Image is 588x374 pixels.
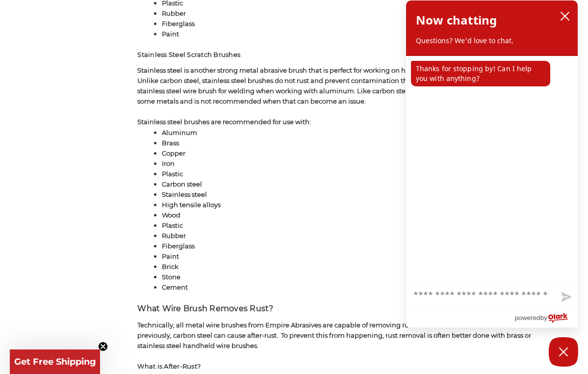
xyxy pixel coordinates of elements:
span: Rubber [162,9,186,17]
span: Paint [162,30,179,38]
span: What is After-Rust? [137,362,201,370]
span: High tensile alloys [162,201,221,209]
div: Get Free ShippingClose teaser [10,349,100,374]
p: Thanks for stopping by! Can I help you with anything? [411,61,550,86]
span: What Wire Brush Removes Rust? [137,304,273,313]
button: Close Chatbox [549,337,578,367]
span: by [540,312,547,324]
span: Get Free Shipping [14,356,96,367]
button: close chatbox [557,9,573,24]
button: Send message [553,286,578,309]
span: Brass [162,139,179,147]
span: Stainless steel brushes are recommended for use with: [137,118,311,126]
span: Paint [162,252,179,260]
span: Rubber [162,232,186,240]
span: Stainless steel [162,190,207,198]
span: Brick [162,263,179,270]
div: chat [406,56,578,283]
span: Stainless steel is another strong metal abrasive brush that is perfect for working on harder meta... [137,66,549,105]
button: Close teaser [98,342,108,351]
span: Carbon steel [162,180,202,188]
span: Plastic [162,221,183,229]
span: Plastic [162,170,183,178]
span: Technically, all metal wire brushes from Empire Abrasives are capable of removing rust from diffe... [137,321,558,349]
span: Stainless Steel Scratch Brushes [137,51,240,58]
span: Aluminum [162,129,197,136]
span: Fiberglass [162,20,195,27]
span: Wood [162,211,180,219]
span: Cement [162,283,188,291]
p: Questions? We'd love to chat. [416,36,568,46]
span: Copper [162,149,185,157]
span: Fiberglass [162,242,195,250]
span: Stone [162,273,180,281]
span: Iron [162,160,175,167]
h2: Now chatting [416,10,497,30]
span: powered [514,312,540,324]
a: Powered by Olark [514,309,578,327]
